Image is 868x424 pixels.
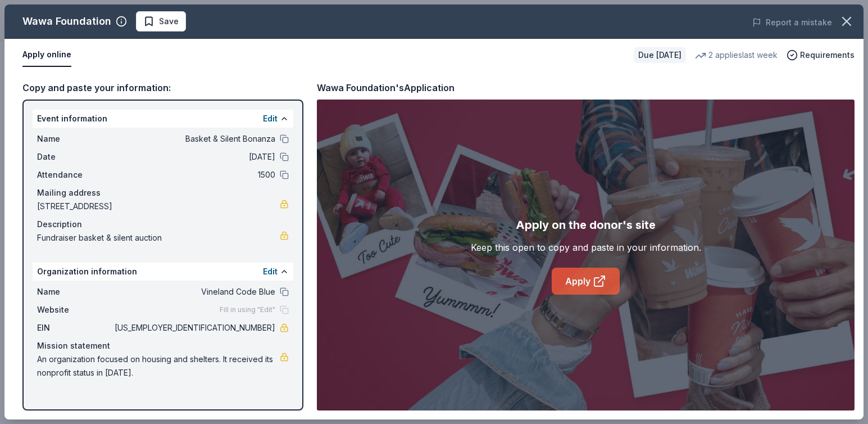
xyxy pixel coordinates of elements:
[37,303,112,317] span: Website
[37,218,289,231] div: Description
[37,353,280,380] span: An organization focused on housing and shelters. It received its nonprofit status in [DATE].
[787,48,855,62] button: Requirements
[37,200,280,213] span: [STREET_ADDRESS]
[112,168,275,182] span: 1500
[37,339,289,353] div: Mission statement
[112,150,275,164] span: [DATE]
[22,12,111,30] div: Wawa Foundation
[695,48,778,62] div: 2 applies last week
[220,305,275,314] span: Fill in using "Edit"
[33,110,293,128] div: Event information
[752,16,832,29] button: Report a mistake
[37,132,112,146] span: Name
[263,265,278,278] button: Edit
[22,80,303,95] div: Copy and paste your information:
[37,285,112,299] span: Name
[112,132,275,146] span: Basket & Silent Bonanza
[37,150,112,164] span: Date
[263,112,278,125] button: Edit
[37,168,112,182] span: Attendance
[37,186,289,200] div: Mailing address
[516,216,656,234] div: Apply on the donor's site
[37,231,280,245] span: Fundraiser basket & silent auction
[22,43,71,67] button: Apply online
[112,285,275,299] span: Vineland Code Blue
[136,11,186,31] button: Save
[552,268,620,295] a: Apply
[800,48,855,62] span: Requirements
[112,321,275,335] span: [US_EMPLOYER_IDENTIFICATION_NUMBER]
[471,241,701,254] div: Keep this open to copy and paste in your information.
[634,47,686,63] div: Due [DATE]
[37,321,112,335] span: EIN
[159,15,179,28] span: Save
[317,80,455,95] div: Wawa Foundation's Application
[33,263,293,281] div: Organization information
